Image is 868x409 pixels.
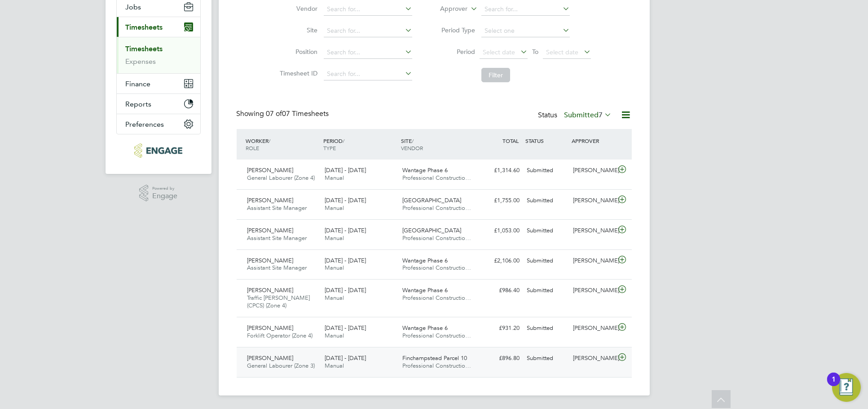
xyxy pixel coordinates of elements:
[324,25,412,37] input: Search for...
[126,100,152,108] span: Reports
[402,166,448,174] span: Wantage Phase 6
[523,253,570,268] div: Submitted
[126,57,156,66] a: Expenses
[117,37,200,73] div: Timesheets
[247,362,315,369] span: General Labourer (Zone 3)
[435,26,475,34] label: Period Type
[832,373,861,402] button: Open Resource Center, 1 new notification
[569,351,616,366] div: [PERSON_NAME]
[481,25,570,37] input: Select one
[325,332,344,339] span: Manual
[402,174,471,182] span: Professional Constructio…
[476,283,523,298] div: £986.40
[246,144,260,151] span: ROLE
[324,46,412,59] input: Search for...
[402,294,471,302] span: Professional Constructio…
[402,257,448,264] span: Wantage Phase 6
[546,48,578,56] span: Select date
[247,204,307,212] span: Assistant Site Manager
[599,111,603,120] span: 7
[277,69,317,77] label: Timesheet ID
[476,351,523,366] div: £896.80
[152,192,177,200] span: Engage
[325,264,344,271] span: Manual
[247,166,294,174] span: [PERSON_NAME]
[481,3,570,16] input: Search for...
[832,379,836,391] div: 1
[266,109,329,118] span: 07 Timesheets
[523,163,570,178] div: Submitted
[402,354,467,362] span: Finchampstead Parcel 10
[247,324,294,332] span: [PERSON_NAME]
[538,109,614,122] div: Status
[244,133,322,156] div: WORKER
[569,321,616,336] div: [PERSON_NAME]
[247,196,294,204] span: [PERSON_NAME]
[402,362,471,369] span: Professional Constructio…
[402,324,448,332] span: Wantage Phase 6
[569,253,616,268] div: [PERSON_NAME]
[481,68,510,82] button: Filter
[325,286,366,294] span: [DATE] - [DATE]
[402,264,471,271] span: Professional Constructio…
[277,26,317,34] label: Site
[247,332,313,339] span: Forklift Operator (Zone 4)
[325,362,344,369] span: Manual
[523,193,570,208] div: Submitted
[325,354,366,362] span: [DATE] - [DATE]
[247,257,294,264] span: [PERSON_NAME]
[277,48,317,56] label: Position
[247,354,294,362] span: [PERSON_NAME]
[325,204,344,212] span: Manual
[564,111,612,120] label: Submitted
[325,227,366,234] span: [DATE] - [DATE]
[324,3,412,16] input: Search for...
[402,332,471,339] span: Professional Constructio…
[402,286,448,294] span: Wantage Phase 6
[321,133,399,156] div: PERIOD
[266,109,282,118] span: 07 of
[476,163,523,178] div: £1,314.60
[126,120,164,129] span: Preferences
[569,133,616,149] div: APPROVER
[476,223,523,238] div: £1,053.00
[247,234,307,242] span: Assistant Site Manager
[323,144,336,151] span: TYPE
[269,137,271,144] span: /
[134,143,182,158] img: pcrnet-logo-retina.png
[569,283,616,298] div: [PERSON_NAME]
[325,166,366,174] span: [DATE] - [DATE]
[435,48,475,56] label: Period
[325,324,366,332] span: [DATE] - [DATE]
[402,227,461,234] span: [GEOGRAPHIC_DATA]
[569,223,616,238] div: [PERSON_NAME]
[569,193,616,208] div: [PERSON_NAME]
[483,48,515,56] span: Select date
[247,294,310,309] span: Traffic [PERSON_NAME] (CPCS) (Zone 4)
[412,137,414,144] span: /
[476,253,523,268] div: £2,106.00
[523,223,570,238] div: Submitted
[126,3,141,11] span: Jobs
[117,17,200,37] button: Timesheets
[325,174,344,182] span: Manual
[325,234,344,242] span: Manual
[402,204,471,212] span: Professional Constructio…
[523,283,570,298] div: Submitted
[247,264,307,271] span: Assistant Site Manager
[523,321,570,336] div: Submitted
[502,137,519,144] span: TOTAL
[523,133,570,149] div: STATUS
[247,286,294,294] span: [PERSON_NAME]
[139,185,177,202] a: Powered byEngage
[247,174,315,182] span: General Labourer (Zone 4)
[401,144,423,151] span: VENDOR
[325,294,344,302] span: Manual
[476,193,523,208] div: £1,755.00
[569,163,616,178] div: [PERSON_NAME]
[523,351,570,366] div: Submitted
[126,23,163,31] span: Timesheets
[476,321,523,336] div: £931.20
[277,4,317,13] label: Vendor
[116,143,201,158] a: Go to home page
